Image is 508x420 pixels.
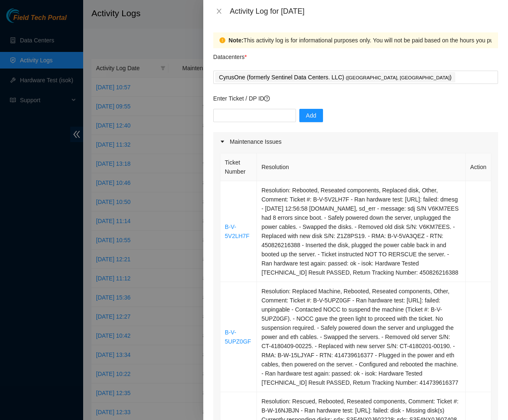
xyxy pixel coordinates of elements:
p: Datacenters [213,48,247,61]
th: Action [466,153,491,181]
th: Resolution [257,153,466,181]
span: Add [306,111,316,120]
p: Enter Ticket / DP ID [213,94,498,103]
th: Ticket Number [220,153,257,181]
div: Activity Log for [DATE] [230,7,498,16]
td: Resolution: Replaced Machine, Rebooted, Reseated components, Other, Comment: Ticket #: B-V-5UPZ0G... [257,282,466,392]
a: B-V-5V2LH7F [225,224,249,239]
div: Maintenance Issues [213,132,498,151]
button: Add [299,109,323,122]
span: caret-right [220,139,225,144]
td: Resolution: Rebooted, Reseated components, Replaced disk, Other, Comment: Ticket #: B-V-5V2LH7F -... [257,181,466,282]
button: Close [213,7,225,15]
strong: Note: [229,36,244,45]
span: ( [GEOGRAPHIC_DATA], [GEOGRAPHIC_DATA] [346,75,450,80]
a: B-V-5UPZ0GF [225,329,251,345]
span: close [216,8,222,15]
p: CyrusOne (formerly Sentinel Data Centers. LLC) ) [219,73,451,82]
span: question-circle [264,96,270,101]
span: exclamation-circle [219,37,225,43]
